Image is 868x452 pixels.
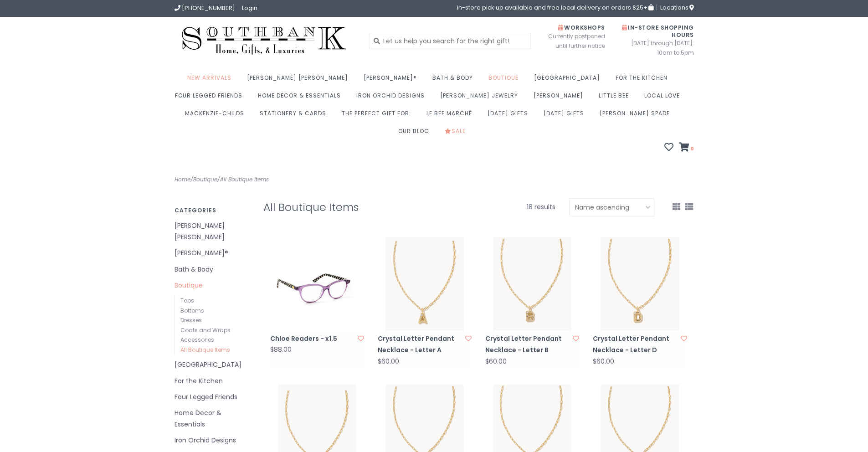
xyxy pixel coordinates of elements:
[175,175,190,183] a: Home
[175,407,250,430] a: Home Decor & Essentials
[681,334,687,343] a: Add to wishlist
[488,72,523,89] a: Boutique
[619,38,694,57] span: [DATE] through [DATE]: 10am to 5pm
[600,107,674,125] a: [PERSON_NAME] Spade
[544,107,589,125] a: [DATE] Gifts
[689,145,694,152] span: 0
[369,33,531,49] input: Let us help you search for the right gift!
[537,31,605,51] span: Currently postponed until further notice
[457,5,653,10] span: in-store pick up available and free local delivery on orders $25+
[432,72,478,89] a: Bath & Body
[242,4,257,12] a: Login
[175,89,247,107] a: Four Legged Friends
[488,107,533,125] a: [DATE] Gifts
[573,334,579,343] a: Add to wishlist
[378,333,462,356] a: Crystal Letter Pendant Necklace - Letter A
[175,264,250,275] a: Bath & Body
[175,4,235,12] a: [PHONE_NUMBER]
[270,346,292,353] div: $88.00
[193,175,217,183] a: Boutique
[175,247,250,259] a: [PERSON_NAME]®
[599,89,633,107] a: Little Bee
[657,5,694,10] a: Locations
[180,316,202,324] a: Dresses
[247,72,353,89] a: [PERSON_NAME] [PERSON_NAME]
[527,202,555,211] span: 18 results
[180,326,231,334] a: Coats and Wraps
[465,334,472,343] a: Add to wishlist
[342,107,416,125] a: The perfect gift for:
[175,220,250,243] a: [PERSON_NAME] [PERSON_NAME]
[175,24,354,58] img: Southbank Gift Company -- Home, Gifts, and Luxuries
[534,72,605,89] a: [GEOGRAPHIC_DATA]
[180,297,194,304] a: Tops
[258,89,345,107] a: Home Decor & Essentials
[679,144,694,153] a: 0
[182,4,235,12] span: [PHONE_NUMBER]
[622,24,694,39] span: In-Store Shopping Hours
[485,237,579,331] img: Kendra Scott Crystal Letter Pendant Necklace - Letter B
[616,72,672,89] a: For the Kitchen
[175,435,250,446] a: Iron Orchid Designs
[185,107,249,125] a: MacKenzie-Childs
[440,89,523,107] a: [PERSON_NAME] Jewelry
[485,358,507,365] div: $60.00
[378,358,399,365] div: $60.00
[364,72,421,89] a: [PERSON_NAME]®
[593,358,614,365] div: $60.00
[485,333,570,356] a: Crystal Letter Pendant Necklace - Letter B
[180,307,204,314] a: Bottoms
[220,175,269,183] a: All Boutique Items
[426,107,477,125] a: Le Bee Marché
[398,125,434,143] a: Our Blog
[534,89,588,107] a: [PERSON_NAME]
[644,89,684,107] a: Local Love
[558,24,605,31] span: Workshops
[356,89,429,107] a: Iron Orchid Designs
[378,237,472,331] img: Kendra Scott Crystal Letter Pendant Necklace - Letter A
[175,280,250,291] a: Boutique
[263,201,455,213] h1: All Boutique Items
[187,72,236,89] a: New Arrivals
[270,333,355,344] a: Chloe Readers - x1.5
[593,237,687,331] img: Kendra Scott Crystal Letter Pendant Necklace - Letter D
[270,237,364,331] img: MacKenzie-Childs Chloe Readers - x1.5
[445,125,470,143] a: Sale
[593,333,678,356] a: Crystal Letter Pendant Necklace - Letter D
[175,207,250,213] h3: Categories
[175,375,250,387] a: For the Kitchen
[260,107,331,125] a: Stationery & Cards
[168,175,434,185] div: / /
[180,346,230,354] a: All Boutique Items
[175,359,250,370] a: [GEOGRAPHIC_DATA]
[175,391,250,403] a: Four Legged Friends
[358,334,364,343] a: Add to wishlist
[180,336,214,344] a: Accessories
[660,3,694,12] span: Locations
